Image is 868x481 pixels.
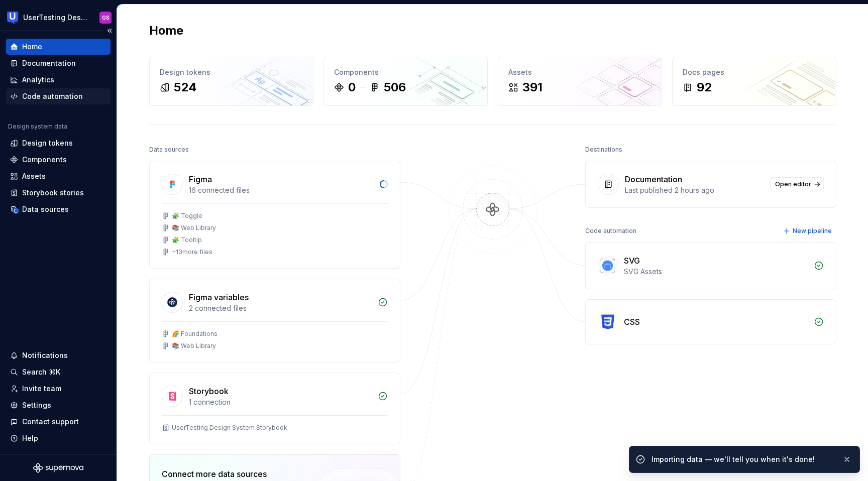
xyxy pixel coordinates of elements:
[160,67,303,77] div: Design tokens
[22,75,54,85] div: Analytics
[22,155,67,165] div: Components
[172,424,287,432] div: UserTesting Design System Storybook
[189,385,229,397] div: Storybook
[172,224,216,232] div: 📚 Web Library
[149,161,400,269] a: Figma16 connected files🧩 Toggle📚 Web Library🧩 Tooltip+13more files
[189,291,249,303] div: Figma variables
[22,42,42,52] div: Home
[652,454,834,464] div: Importing data — we'll tell you when it's done!
[6,364,111,380] button: Search ⌘K
[22,58,76,68] div: Documentation
[6,414,111,430] button: Contact support
[624,267,808,277] div: SVG Assets
[22,417,79,427] div: Contact support
[7,12,19,24] img: 41adf70f-fc1c-4662-8e2d-d2ab9c673b1b.png
[625,185,765,195] div: Last published 2 hours ago
[793,227,832,235] span: New pipeline
[189,397,372,407] div: 1 connection
[22,138,73,148] div: Design tokens
[6,135,111,151] a: Design tokens
[6,168,111,184] a: Assets
[2,7,115,28] button: UserTesting Design SystemGS
[775,180,811,188] span: Open editor
[6,430,111,446] button: Help
[6,185,111,201] a: Storybook stories
[149,279,400,363] a: Figma variables2 connected files🌈 Foundations📚 Web Library
[6,39,111,55] a: Home
[6,152,111,168] a: Components
[22,367,60,377] div: Search ⌘K
[22,384,61,394] div: Invite team
[522,79,542,95] div: 391
[6,347,111,364] button: Notifications
[6,381,111,397] a: Invite team
[22,400,51,410] div: Settings
[672,57,836,106] a: Docs pages92
[498,57,662,106] a: Assets391
[162,468,297,480] div: Connect more data sources
[149,23,183,39] h2: Home
[22,204,69,214] div: Data sources
[508,67,652,77] div: Assets
[174,79,197,95] div: 524
[585,224,636,238] div: Code automation
[149,57,313,106] a: Design tokens524
[102,24,117,38] button: Collapse sidebar
[6,72,111,88] a: Analytics
[585,143,622,157] div: Destinations
[348,79,356,95] div: 0
[149,143,189,157] div: Data sources
[33,463,83,473] svg: Supernova Logo
[22,350,68,360] div: Notifications
[172,342,216,350] div: 📚 Web Library
[6,397,111,413] a: Settings
[625,173,682,185] div: Documentation
[624,316,640,328] div: CSS
[172,248,212,256] div: + 13 more files
[6,201,111,217] a: Data sources
[172,212,202,220] div: 🧩 Toggle
[8,123,67,131] div: Design system data
[6,55,111,71] a: Documentation
[189,185,374,195] div: 16 connected files
[149,373,400,444] a: Storybook1 connectionUserTesting Design System Storybook
[102,14,110,22] div: GS
[624,255,640,267] div: SVG
[23,13,87,23] div: UserTesting Design System
[683,67,826,77] div: Docs pages
[189,173,212,185] div: Figma
[172,236,202,244] div: 🧩 Tooltip
[22,433,38,443] div: Help
[22,171,46,181] div: Assets
[771,177,824,191] a: Open editor
[334,67,477,77] div: Components
[780,224,836,238] button: New pipeline
[323,57,488,106] a: Components0506
[189,303,372,313] div: 2 connected files
[22,188,84,198] div: Storybook stories
[6,88,111,104] a: Code automation
[384,79,406,95] div: 506
[172,330,218,338] div: 🌈 Foundations
[22,91,83,101] div: Code automation
[697,79,712,95] div: 92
